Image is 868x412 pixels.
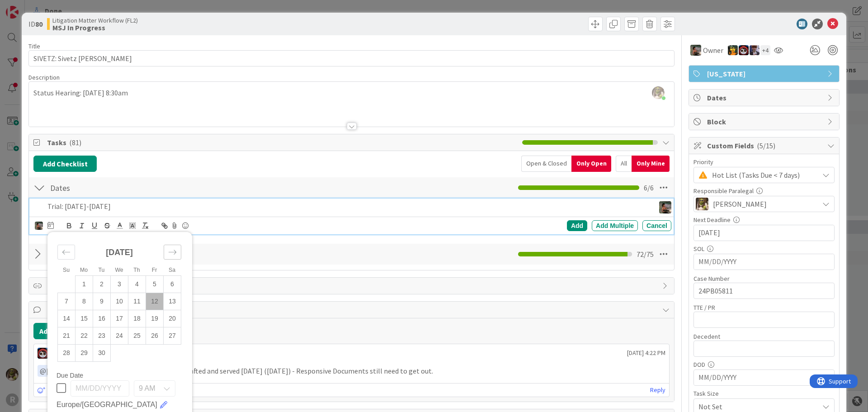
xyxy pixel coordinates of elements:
[696,198,708,210] img: DG
[93,310,111,327] td: Tuesday, 09/16/2025 12:00 PM
[146,327,164,344] td: Friday, 09/26/2025 12:00 PM
[659,201,671,213] img: MW
[521,156,571,172] div: Open & Closed
[99,267,105,273] small: Tu
[644,182,654,193] span: 6 / 6
[47,137,518,148] span: Tasks
[642,220,671,231] div: Cancel
[698,225,830,241] input: MM/DD/YYYY
[75,327,93,344] td: Monday, 09/22/2025 12:00 PM
[571,156,611,172] div: Only Open
[58,293,75,310] td: Sunday, 09/07/2025 12:00 PM
[58,327,75,344] td: Sunday, 09/21/2025 12:00 PM
[637,249,654,260] span: 72 / 75
[592,220,638,231] div: Add Multiple
[728,45,738,55] img: MR
[164,245,181,260] div: Move forward to switch to the next month.
[128,275,146,293] td: Thursday, 09/04/2025 12:00 PM
[57,245,75,260] div: Move backward to switch to the previous month.
[693,275,730,283] label: Case Number
[693,159,835,165] div: Priority
[703,45,723,56] span: Owner
[128,327,146,344] td: Thursday, 09/25/2025 12:00 PM
[693,361,835,368] div: DOD
[115,267,123,273] small: We
[57,372,83,379] span: Due Date
[69,138,81,147] span: ( 81 )
[28,42,40,50] label: Title
[650,384,665,396] a: Reply
[47,237,191,372] div: Calendar
[152,267,157,273] small: Fr
[111,275,128,293] td: Wednesday, 09/03/2025 12:00 PM
[164,310,181,327] td: Saturday, 09/20/2025 12:00 PM
[47,280,658,291] span: Links
[57,399,157,410] span: Europe/[GEOGRAPHIC_DATA]
[139,382,155,395] span: 9 AM
[106,248,133,257] strong: [DATE]
[693,332,720,341] label: Decedent
[707,68,823,79] span: [US_STATE]
[750,45,759,55] img: ML
[627,348,665,358] span: [DATE] 4:22 PM
[133,267,140,273] small: Th
[71,380,129,397] input: MM/DD/YYYY
[698,370,830,385] input: MM/DD/YYYY
[146,310,164,327] td: Friday, 09/19/2025 12:00 PM
[63,267,70,273] small: Su
[93,293,111,310] td: Tuesday, 09/09/2025 12:00 PM
[164,275,181,293] td: Saturday, 09/06/2025 12:00 PM
[707,140,823,151] span: Custom Fields
[93,344,111,361] td: Tuesday, 09/30/2025 12:00 PM
[169,267,175,273] small: Sa
[52,24,138,31] b: MSJ In Progress
[35,19,42,28] b: 80
[693,246,835,252] div: SOL
[693,188,835,194] div: Responsible Paralegal
[93,327,111,344] td: Tuesday, 09/23/2025 12:00 PM
[111,310,128,327] td: Wednesday, 09/17/2025 12:00 PM
[616,156,632,172] div: All
[35,222,43,230] img: MW
[707,92,823,103] span: Dates
[164,293,181,310] td: Saturday, 09/13/2025 12:00 PM
[52,17,138,24] span: Litigation Matter Workflow (FL2)
[693,390,835,397] div: Task Size
[47,304,658,315] span: Comments
[128,310,146,327] td: Thursday, 09/18/2025 12:00 PM
[760,45,770,55] div: + 4
[164,327,181,344] td: Saturday, 09/27/2025 12:00 PM
[111,327,128,344] td: Wednesday, 09/24/2025 12:00 PM
[33,323,92,339] button: Add Comment
[712,169,814,181] span: Hot List (Tasks Due < 7 days)
[28,50,675,66] input: type card name here...
[40,366,46,375] span: @
[693,303,715,312] label: TTE / PR
[693,217,835,223] div: Next Deadline
[652,86,665,99] img: yW9LRPfq2I1p6cQkqhMnMPjKb8hcA9gF.jpg
[707,116,823,127] span: Block
[75,344,93,361] td: Monday, 09/29/2025 12:00 PM
[58,344,75,361] td: Sunday, 09/28/2025 12:00 PM
[128,293,146,310] td: Thursday, 09/11/2025 12:00 PM
[690,45,701,56] img: MW
[632,156,670,172] div: Only Mine
[757,141,775,150] span: ( 5/15 )
[75,310,93,327] td: Monday, 09/15/2025 12:00 PM
[146,275,164,293] td: Friday, 09/05/2025 12:00 PM
[713,199,767,209] span: [PERSON_NAME]
[38,348,48,359] img: JS
[28,73,60,81] span: Description
[19,1,41,12] span: Support
[40,366,100,375] span: [PERSON_NAME]
[567,220,587,231] div: Add
[28,19,42,29] span: ID
[38,365,665,377] p: The second Response was drafted and served [DATE] ([DATE]) - Responsive Documents still need to g...
[93,275,111,293] td: Tuesday, 09/02/2025 12:00 PM
[58,310,75,327] td: Sunday, 09/14/2025 12:00 PM
[75,275,93,293] td: Monday, 09/01/2025 12:00 PM
[739,45,749,55] img: JS
[33,156,97,172] button: Add Checklist
[698,254,830,270] input: MM/DD/YYYY
[146,293,164,310] td: Friday, 09/12/2025 12:00 PM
